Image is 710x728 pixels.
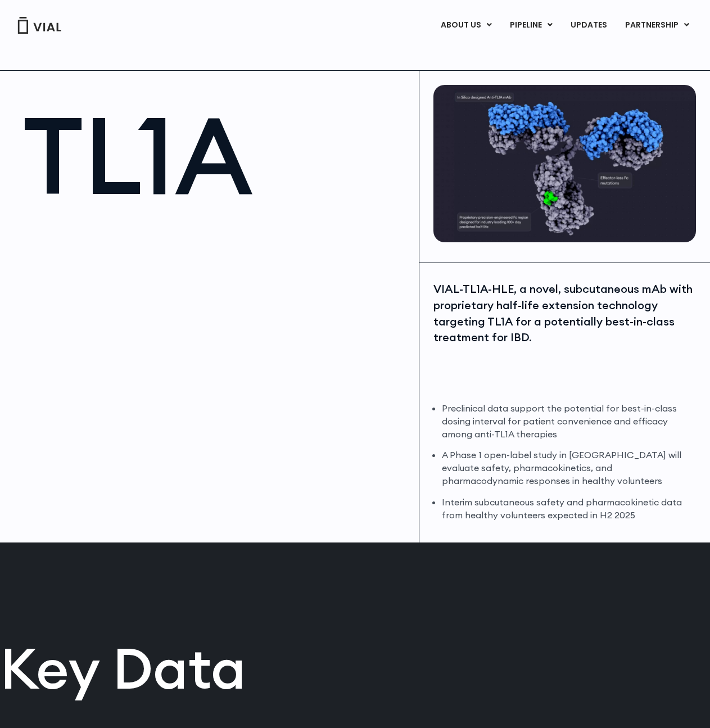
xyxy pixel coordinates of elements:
[562,16,616,35] a: UPDATES
[433,85,696,243] img: TL1A antibody diagram.
[433,281,696,345] div: VIAL-TL1A-HLE, a novel, subcutaneous mAb with proprietary half-life extension technology targetin...
[17,17,62,34] img: Vial Logo
[442,496,696,522] li: Interim subcutaneous safety and pharmacokinetic data from healthy volunteers expected in H2 2025
[442,449,696,487] li: A Phase 1 open-label study in [GEOGRAPHIC_DATA] will evaluate safety, pharmacokinetics, and pharm...
[442,402,696,441] li: Preclinical data support the potential for best-in-class dosing interval for patient convenience ...
[22,102,408,209] h1: TL1A
[432,16,500,35] a: ABOUT USMenu Toggle
[501,16,561,35] a: PIPELINEMenu Toggle
[616,16,698,35] a: PARTNERSHIPMenu Toggle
